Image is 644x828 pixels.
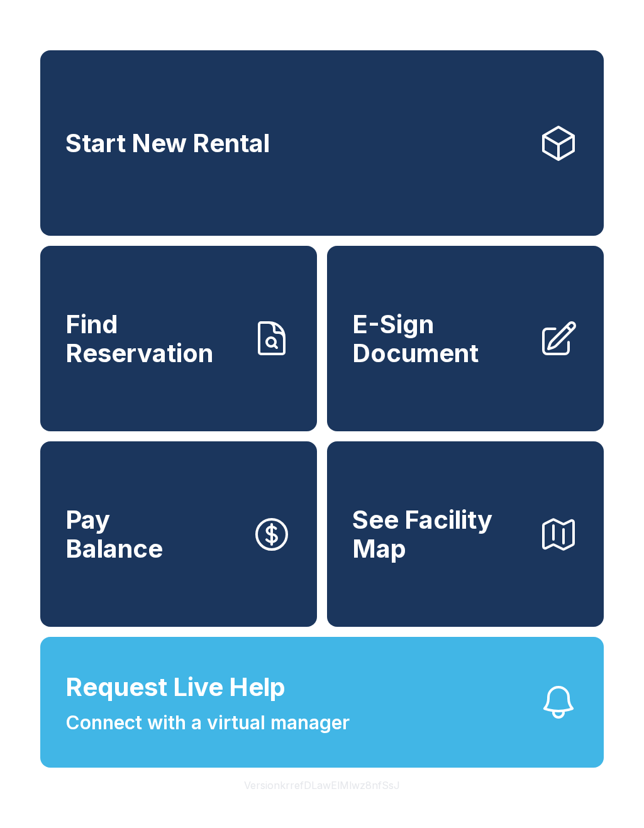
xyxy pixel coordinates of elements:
[40,637,604,768] button: Request Live HelpConnect with a virtual manager
[65,129,270,158] span: Start New Rental
[352,505,528,563] span: See Facility Map
[40,246,317,431] a: Find Reservation
[65,668,286,706] span: Request Live Help
[65,310,241,367] span: Find Reservation
[65,505,163,563] span: Pay Balance
[234,768,410,803] button: VersionkrrefDLawElMlwz8nfSsJ
[40,441,317,627] button: PayBalance
[65,709,350,737] span: Connect with a virtual manager
[327,441,604,627] button: See Facility Map
[352,310,528,367] span: E-Sign Document
[327,246,604,431] a: E-Sign Document
[40,50,604,236] a: Start New Rental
